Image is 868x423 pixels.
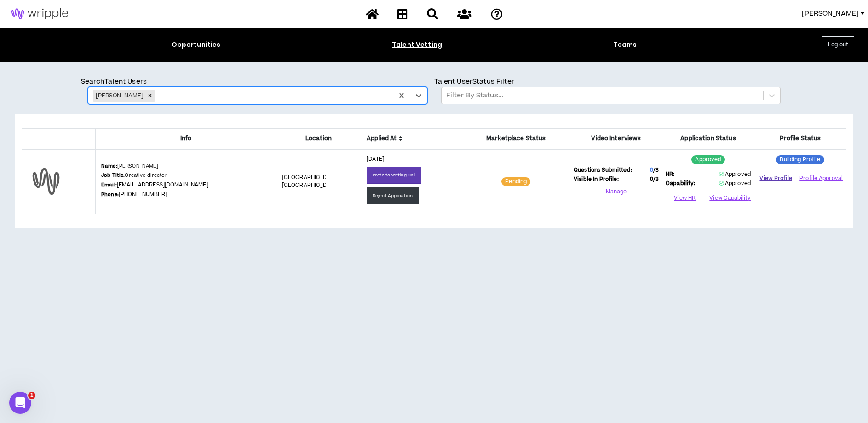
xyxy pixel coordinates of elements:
div: Remove Robert Thompson [145,90,155,102]
div: Opportunities [172,40,221,50]
th: Profile Status [754,129,846,149]
p: Search Talent Users [81,77,434,87]
div: [PERSON_NAME] [93,90,145,102]
span: Approved [719,180,751,187]
span: Capability: [666,180,696,188]
b: Phone: [101,191,119,198]
span: 0 [650,175,659,184]
span: [PERSON_NAME] [802,9,859,19]
img: default-user-profile.png [28,163,64,200]
button: Log out [822,36,854,53]
span: / 3 [653,175,659,183]
a: [EMAIL_ADDRESS][DOMAIN_NAME] [117,181,208,189]
span: / 3 [653,166,659,174]
button: View Capability [709,192,751,205]
b: Email: [101,181,117,188]
sup: Building Profile [776,155,824,164]
th: Location [276,129,361,149]
span: 0 [650,166,653,174]
p: [DATE] [367,155,456,164]
sup: Approved [691,155,724,164]
span: Questions Submitted: [574,166,632,175]
span: Applied At [367,134,456,143]
span: [GEOGRAPHIC_DATA] , [GEOGRAPHIC_DATA] [282,174,340,190]
th: Video Interviews [570,129,662,149]
a: [PHONE_NUMBER] [119,191,167,198]
p: [PERSON_NAME] [101,163,159,170]
button: Profile Approval [799,171,843,185]
div: Teams [614,40,637,50]
a: View Profile [758,170,794,186]
p: Talent User Status Filter [434,77,788,87]
button: Invite to Vetting Call [367,167,421,184]
b: Job Title: [101,172,125,179]
span: Visible In Profile: [574,175,619,184]
iframe: Intercom live chat [9,392,31,414]
button: View HR [666,192,704,205]
sup: Pending [501,177,530,186]
span: 1 [28,392,35,399]
span: HR: [666,170,674,179]
p: Creative director [101,172,167,179]
th: Marketplace Status [462,129,570,149]
b: Name: [101,163,117,169]
span: Approved [719,170,751,178]
th: Application Status [662,129,754,149]
button: Reject Application [367,187,419,204]
button: Manage [574,185,659,199]
th: Info [95,129,276,149]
